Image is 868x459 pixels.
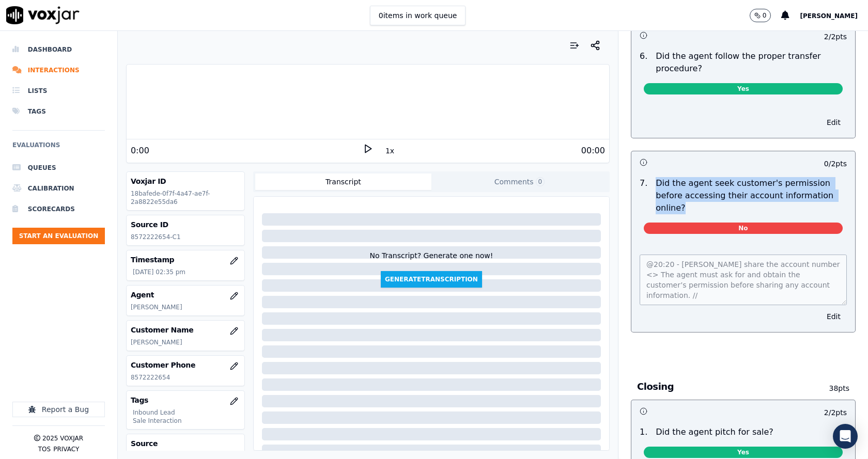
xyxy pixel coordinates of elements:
[131,338,240,346] p: [PERSON_NAME]
[131,255,240,265] h3: Timestamp
[763,11,767,20] p: 0
[383,144,396,158] button: 1x
[131,438,240,449] h3: Source
[133,268,240,276] p: [DATE] 02:35 pm
[636,426,652,438] p: 1 .
[637,380,814,393] h3: Closing
[12,81,105,101] a: Lists
[131,373,240,382] p: 8572222654
[131,233,240,241] p: 8572222654-C1
[644,447,843,458] span: Yes
[12,228,105,244] button: Start an Evaluation
[131,145,149,157] div: 0:00
[656,50,847,75] p: Did the agent follow the proper transfer procedure?
[255,173,431,190] button: Transcript
[820,115,847,130] button: Edit
[12,60,105,81] a: Interactions
[53,445,79,453] button: Privacy
[133,417,240,425] p: Sale Interaction
[131,290,240,300] h3: Agent
[833,424,858,449] div: Open Intercom Messenger
[750,9,782,22] button: 0
[656,426,773,438] p: Did the agent pitch for sale?
[536,177,545,186] span: 0
[824,407,847,418] p: 2 / 2 pts
[131,189,240,206] p: 18bafede-0f7f-4a47-ae7f-2a8822e55da6
[824,31,847,42] p: 2 / 2 pts
[820,309,847,324] button: Edit
[644,223,843,234] span: No
[636,177,652,214] p: 7 .
[12,39,105,60] a: Dashboard
[800,12,858,20] span: [PERSON_NAME]
[644,83,843,94] span: Yes
[6,6,80,24] img: voxjar logo
[133,408,240,417] p: Inbound Lead
[656,177,847,214] p: Did the agent seek customer's permission before accessing their account information online?
[12,157,105,178] a: Queues
[381,271,482,288] button: GenerateTranscription
[38,445,51,453] button: TOS
[131,325,240,335] h3: Customer Name
[800,9,868,22] button: [PERSON_NAME]
[131,395,240,405] h3: Tags
[824,159,847,169] p: 0 / 2 pts
[370,6,466,25] button: 0items in work queue
[814,383,849,393] p: 38 pts
[581,145,605,157] div: 00:00
[369,250,493,271] div: No Transcript? Generate one now!
[750,9,771,22] button: 0
[12,139,105,157] h6: Evaluations
[12,199,105,219] a: Scorecards
[131,360,240,370] h3: Customer Phone
[12,178,105,199] a: Calibration
[12,402,105,417] button: Report a Bug
[431,173,608,190] button: Comments
[131,303,240,311] p: [PERSON_NAME]
[131,176,240,186] h3: Voxjar ID
[42,434,83,442] p: 2025 Voxjar
[131,219,240,230] h3: Source ID
[636,50,652,75] p: 6 .
[12,101,105,122] a: Tags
